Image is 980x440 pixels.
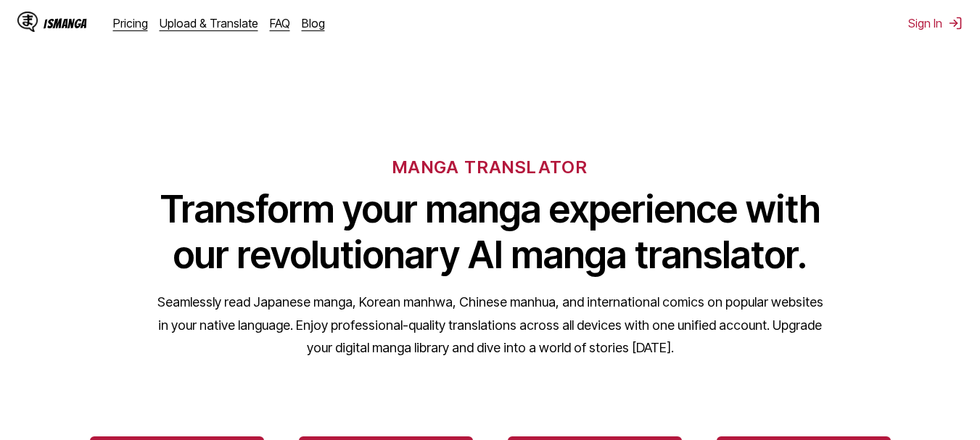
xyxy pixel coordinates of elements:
[157,291,824,360] p: Seamlessly read Japanese manga, Korean manhwa, Chinese manhua, and international comics on popula...
[908,16,963,30] button: Sign In
[160,16,258,30] a: Upload & Translate
[270,16,290,30] a: FAQ
[113,16,148,30] a: Pricing
[44,17,87,30] div: IsManga
[17,12,113,35] a: IsManga LogoIsManga
[157,186,824,278] h1: Transform your manga experience with our revolutionary AI manga translator.
[392,157,588,178] h6: MANGA TRANSLATOR
[302,16,325,30] a: Blog
[948,16,963,30] img: Sign out
[17,12,38,32] img: IsManga Logo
